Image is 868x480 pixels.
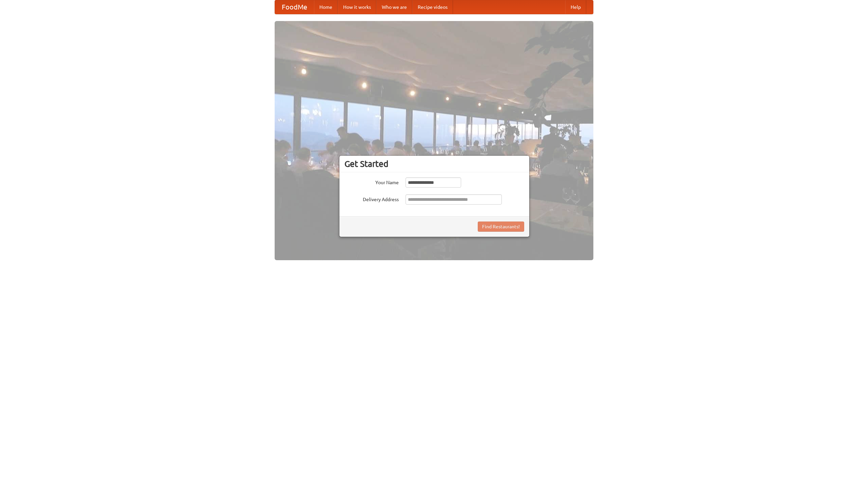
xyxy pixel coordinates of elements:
a: Home [314,0,338,14]
h3: Get Started [344,159,524,169]
a: Help [565,0,586,14]
a: Who we are [376,0,412,14]
a: FoodMe [275,0,314,14]
label: Delivery Address [344,194,399,203]
a: Recipe videos [412,0,453,14]
label: Your Name [344,177,399,186]
button: Find Restaurants! [478,222,524,232]
a: How it works [338,0,376,14]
